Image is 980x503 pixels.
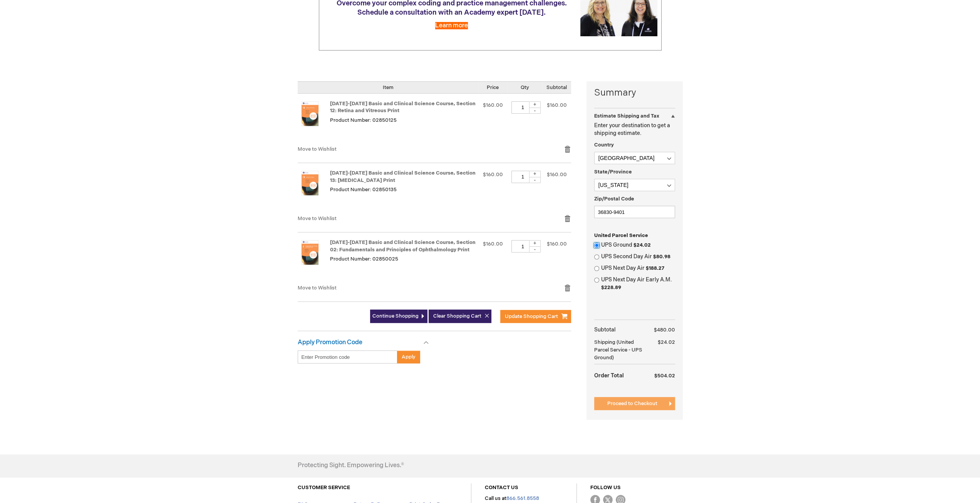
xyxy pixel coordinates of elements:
[298,350,397,363] input: Enter Promotion code
[330,256,398,262] span: Product Number: 02850025
[594,339,642,361] span: (United Parcel Service - UPS Ground)
[298,171,322,195] img: 2025-2026 Basic and Clinical Science Course, Section 13: Refractive Surgery Print
[435,22,468,29] a: Learn more
[594,324,648,336] th: Subtotal
[590,484,621,491] a: FOLLOW US
[601,276,675,291] label: UPS Next Day Air Early A.M.
[654,373,675,379] span: $504.02
[506,495,539,501] a: 866.561.8558
[521,84,529,91] span: Qty
[483,102,503,108] span: $160.00
[529,108,541,114] div: -
[298,215,337,222] a: Move to Wishlist
[601,284,621,291] span: $228.89
[601,264,675,272] label: UPS Next Day Air
[298,171,330,207] a: 2025-2026 Basic and Clinical Science Course, Section 13: Refractive Surgery Print
[654,327,675,333] span: $480.00
[547,102,567,108] span: $160.00
[298,240,330,276] a: 2025-2026 Basic and Clinical Science Course, Section 02: Fundamentals and Principles of Ophthalmo...
[500,310,571,323] button: Update Shopping Cart
[594,122,675,137] p: Enter your destination to get a shipping estimate.
[594,113,659,119] strong: Estimate Shipping and Tax
[529,171,541,177] div: +
[594,368,624,382] strong: Order Total
[483,172,503,178] span: $160.00
[298,462,404,469] h4: Protecting Sight. Empowering Lives.®
[529,246,541,252] div: -
[298,101,322,126] img: 2025-2026 Basic and Clinical Science Course, Section 12: Retina and Vitreous Print
[529,101,541,108] div: +
[594,196,634,202] span: Zip/Postal Code
[330,170,476,183] a: [DATE]-[DATE] Basic and Clinical Science Course, Section 13: [MEDICAL_DATA] Print
[298,484,350,491] a: CUSTOMER SERVICE
[529,240,541,247] div: +
[529,177,541,183] div: -
[402,354,415,360] span: Apply
[298,285,337,291] a: Move to Wishlist
[330,117,397,123] span: Product Number: 02850125
[511,101,534,114] input: Qty
[646,265,664,271] span: $188.27
[601,253,675,261] label: UPS Second Day Air
[330,239,476,253] a: [DATE]-[DATE] Basic and Clinical Science Course, Section 02: Fundamentals and Principles of Ophth...
[511,171,534,183] input: Qty
[370,310,427,323] a: Continue Shopping
[547,172,567,178] span: $160.00
[298,101,330,138] a: 2025-2026 Basic and Clinical Science Course, Section 12: Retina and Vitreous Print
[505,313,558,320] span: Update Shopping Cart
[487,84,499,91] span: Price
[594,86,675,99] strong: Summary
[485,484,518,491] a: CONTACT US
[511,240,534,252] input: Qty
[429,310,491,323] button: Clear Shopping Cart
[594,142,614,148] span: Country
[547,241,567,247] span: $160.00
[607,400,657,407] span: Proceed to Checkout
[397,350,420,363] button: Apply
[633,242,651,248] span: $24.02
[594,339,615,345] span: Shipping
[298,240,322,265] img: 2025-2026 Basic and Clinical Science Course, Section 02: Fundamentals and Principles of Ophthalmo...
[433,313,481,319] span: Clear Shopping Cart
[594,169,632,175] span: State/Province
[383,84,394,91] span: Item
[658,339,675,345] span: $24.02
[372,313,419,319] span: Continue Shopping
[601,241,675,249] label: UPS Ground
[298,339,362,346] strong: Apply Promotion Code
[546,84,567,91] span: Subtotal
[594,397,675,410] button: Proceed to Checkout
[483,241,503,247] span: $160.00
[653,254,670,260] span: $80.98
[594,232,648,239] span: United Parcel Service
[330,101,476,114] a: [DATE]-[DATE] Basic and Clinical Science Course, Section 12: Retina and Vitreous Print
[330,187,397,193] span: Product Number: 02850135
[298,146,337,152] a: Move to Wishlist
